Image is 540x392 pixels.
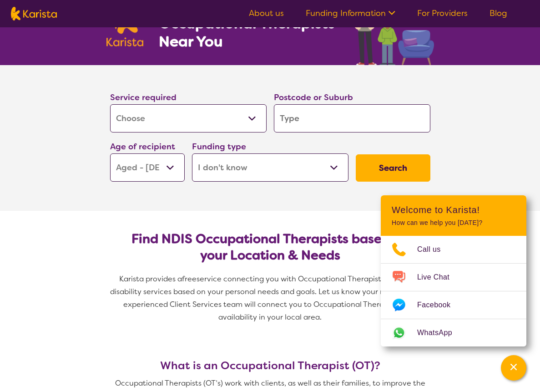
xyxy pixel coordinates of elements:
a: Web link opens in a new tab. [381,319,526,346]
button: Channel Menu [501,355,526,381]
label: Age of recipient [110,141,175,152]
p: How can we help you [DATE]? [392,219,515,227]
div: Channel Menu [381,195,526,346]
span: free [182,274,197,284]
span: Facebook [417,298,461,312]
a: For Providers [417,8,468,19]
label: Funding type [192,141,246,152]
a: About us [249,8,284,19]
a: Funding Information [306,8,395,19]
h2: Find NDIS Occupational Therapists based on your Location & Needs [117,231,423,264]
input: Type [274,104,430,132]
img: Karista logo [11,7,57,20]
span: Karista provides a [119,274,182,284]
label: Service required [110,92,177,103]
ul: Choose channel [381,236,526,346]
span: Call us [417,243,452,256]
span: service connecting you with Occupational Therapists and other disability services based on your p... [110,274,432,322]
h2: Welcome to Karista! [392,204,515,215]
h3: What is an Occupational Therapist (OT)? [106,359,434,372]
label: Postcode or Suburb [274,92,353,103]
span: WhatsApp [417,326,463,340]
span: Live Chat [417,270,460,284]
button: Search [356,154,430,182]
a: Blog [490,8,507,19]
